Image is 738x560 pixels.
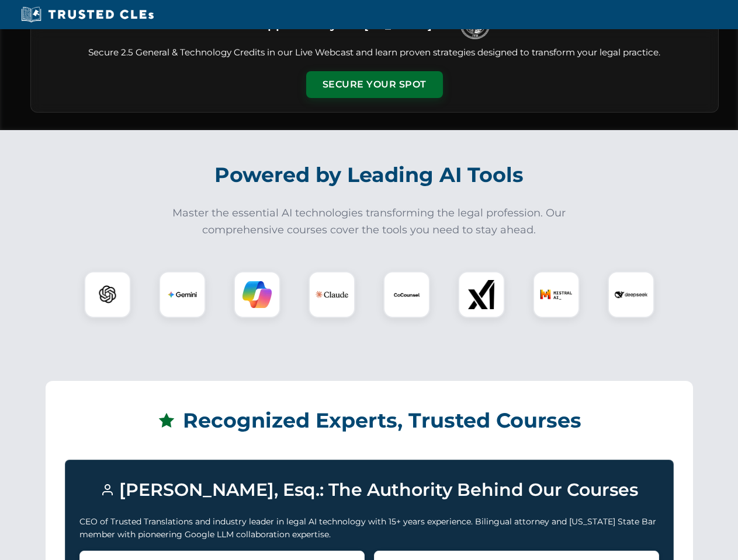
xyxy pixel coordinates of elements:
[392,280,421,309] img: CoCounsel Logo
[65,400,674,441] h2: Recognized Experts, Trusted Courses
[234,271,280,318] div: Copilot
[467,280,496,309] img: xAI Logo
[159,271,206,318] div: Gemini
[383,271,430,318] div: CoCounsel
[458,271,505,318] div: xAI
[84,271,131,318] div: ChatGPT
[165,205,574,239] p: Master the essential AI technologies transforming the legal profession. Our comprehensive courses...
[46,155,693,195] h2: Powered by Leading AI Tools
[79,515,659,541] p: CEO of Trusted Translations and industry leader in legal AI technology with 15+ years experience....
[608,271,654,318] div: DeepSeek
[540,278,573,311] img: Mistral AI Logo
[316,278,348,311] img: Claude Logo
[615,278,647,311] img: DeepSeek Logo
[45,46,704,60] p: Secure 2.5 General & Technology Credits in our Live Webcast and learn proven strategies designed ...
[18,6,157,23] img: Trusted CLEs
[168,280,197,309] img: Gemini Logo
[533,271,580,318] div: Mistral AI
[91,278,124,311] img: ChatGPT Logo
[242,280,272,309] img: Copilot Logo
[79,474,659,506] h3: [PERSON_NAME], Esq.: The Authority Behind Our Courses
[309,271,355,318] div: Claude
[306,71,443,98] button: Secure Your Spot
